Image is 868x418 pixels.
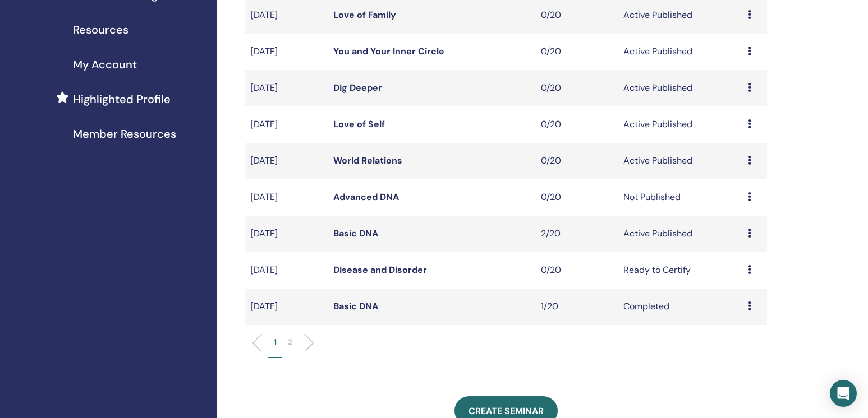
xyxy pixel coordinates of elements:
[469,405,544,417] span: Create seminar
[245,216,328,252] td: [DATE]
[618,34,742,70] td: Active Published
[274,336,277,348] p: 1
[618,143,742,179] td: Active Published
[245,106,328,143] td: [DATE]
[245,34,328,70] td: [DATE]
[73,126,176,142] span: Member Resources
[535,70,618,106] td: 0/20
[245,289,328,325] td: [DATE]
[618,106,742,143] td: Active Published
[618,179,742,216] td: Not Published
[245,252,328,289] td: [DATE]
[245,143,328,179] td: [DATE]
[830,380,857,407] div: Open Intercom Messenger
[535,179,618,216] td: 0/20
[535,289,618,325] td: 1/20
[618,252,742,289] td: Ready to Certify
[535,216,618,252] td: 2/20
[73,21,128,38] span: Resources
[618,70,742,106] td: Active Published
[535,143,618,179] td: 0/20
[73,91,171,108] span: Highlighted Profile
[333,227,378,239] a: Basic DNA
[333,118,385,130] a: Love of Self
[333,300,378,312] a: Basic DNA
[333,191,399,203] a: Advanced DNA
[333,155,402,166] a: World Relations
[333,264,427,276] a: Disease and Disorder
[73,56,137,73] span: My Account
[535,34,618,70] td: 0/20
[618,216,742,252] td: Active Published
[333,9,396,21] a: Love of Family
[535,106,618,143] td: 0/20
[618,289,742,325] td: Completed
[535,252,618,289] td: 0/20
[333,45,444,57] a: You and Your Inner Circle
[333,82,382,94] a: Dig Deeper
[288,336,292,348] p: 2
[245,179,328,216] td: [DATE]
[245,70,328,106] td: [DATE]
